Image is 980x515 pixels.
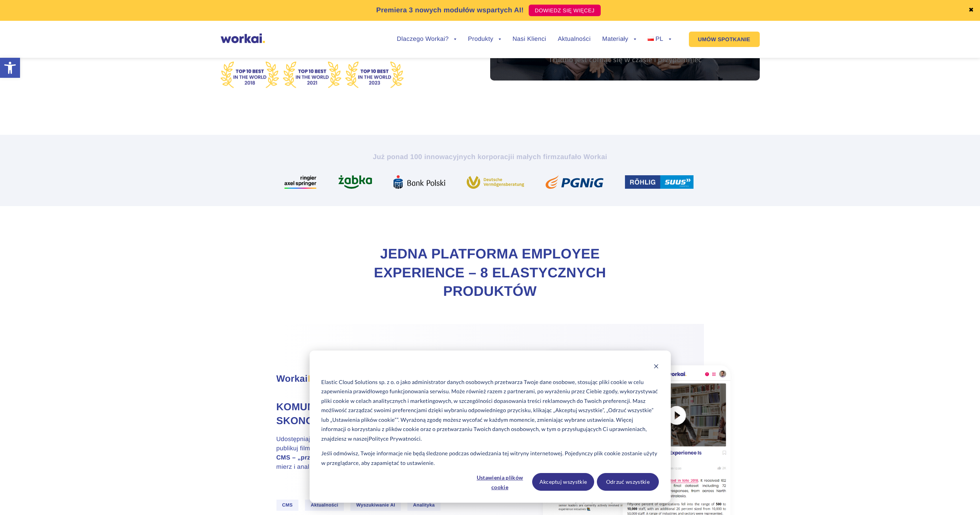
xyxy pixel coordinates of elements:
button: Ustawienia plików cookie [470,473,529,491]
a: UMÓW SPOTKANIE [689,32,760,47]
span: Wyszukiwanie AI [350,500,401,511]
a: Dlaczego Workai? [397,36,457,42]
span: Analityka [407,500,441,511]
p: Udostępniaj spersonalizowane aktualności, organizuj wydarzenia wewnętrzne, publikuj filmy i wysył... [276,435,508,472]
a: Materiały [602,36,636,42]
a: Polityce Prywatności. [369,434,422,444]
p: Premiera 3 nowych modułów wspartych AI! [376,5,524,15]
h2: Jedna Platforma Employee Experience – 8 elastycznych produktów [336,245,644,301]
span: Aktualności [305,500,344,511]
span: CMS [276,500,299,511]
a: Nasi Klienci [513,36,546,42]
span: PL [655,36,663,42]
p: Jeśli odmówisz, Twoje informacje nie będą śledzone podczas odwiedzania tej witryny internetowej. ... [321,449,658,468]
button: Dismiss cookie banner [653,362,659,372]
h4: Komunikacja wewnętrzna skoncentrowana na pracownikach [276,400,508,428]
a: Produkty [468,36,501,42]
a: ✖ [968,7,974,13]
button: Odrzuć wszystkie [597,473,659,491]
strong: prostego systemu CMS [276,445,501,461]
p: Elastic Cloud Solutions sp. z o. o jako administrator danych osobowych przetwarza Twoje dane osob... [321,377,658,444]
h3: Workai [276,372,508,386]
div: Cookie banner [310,351,671,503]
a: DOWIEDZ SIĘ WIĘCEJ [529,5,601,16]
button: Akceptuj wszystkie [532,473,594,491]
a: Aktualności [558,36,590,42]
h2: Już ponad 100 innowacyjnych korporacji zaufało Workai [276,152,704,161]
strong: – „przeciągnij i upuść” [292,455,362,461]
span: Intranet [308,374,340,384]
i: i małych firm [512,153,556,161]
